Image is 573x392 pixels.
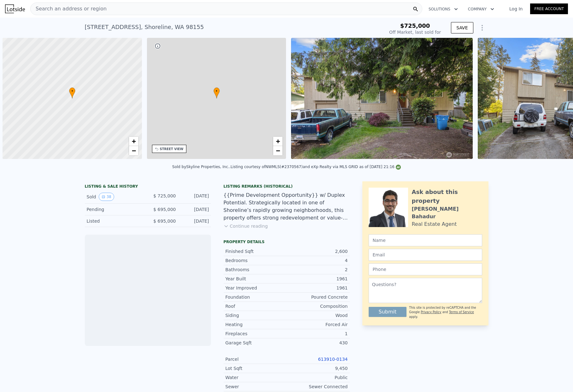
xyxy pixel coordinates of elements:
[463,3,499,15] button: Company
[85,23,204,32] div: [STREET_ADDRESS] , Shoreline , WA 98155
[287,340,348,346] div: 430
[224,191,350,222] div: {{Prime Development Opportunity}} w/ Duplex Potential. Strategically located in one of Shoreline’...
[213,87,220,98] div: •
[287,331,348,337] div: 1
[502,6,530,12] a: Log In
[225,374,287,381] div: Water
[287,383,348,390] div: Sewer Connected
[287,303,348,309] div: Composition
[369,307,407,317] button: Submit
[85,184,211,190] div: LISTING & SALE HISTORY
[530,3,568,14] a: Free Account
[449,310,474,314] a: Terms of Service
[287,276,348,282] div: 1961
[287,312,348,319] div: Wood
[287,294,348,300] div: Poured Concrete
[225,303,287,309] div: Roof
[225,340,287,346] div: Garage Sqft
[389,29,441,35] div: Off Market, last sold for
[153,219,176,224] span: $ 695,000
[132,137,136,145] span: +
[224,223,268,229] button: Continue reading
[225,285,287,291] div: Year Improved
[129,137,138,146] a: Zoom in
[69,87,75,98] div: •
[287,257,348,264] div: 4
[129,146,138,155] a: Zoom out
[225,294,287,300] div: Foundation
[87,206,143,213] div: Pending
[287,374,348,381] div: Public
[412,220,457,228] div: Real Estate Agent
[213,88,220,94] span: •
[225,257,287,264] div: Bedrooms
[273,137,283,146] a: Zoom in
[291,38,473,159] img: Sale: 118390009 Parcel: 97829088
[225,312,287,319] div: Siding
[224,239,350,244] div: Property details
[181,218,209,224] div: [DATE]
[225,356,287,362] div: Parcel
[87,193,143,201] div: Sold
[153,207,176,212] span: $ 695,000
[396,165,401,170] img: NWMLS Logo
[287,248,348,255] div: 2,600
[424,3,463,15] button: Solutions
[287,285,348,291] div: 1961
[87,218,143,224] div: Listed
[400,22,430,29] span: $725,000
[273,146,283,155] a: Zoom out
[225,383,287,390] div: Sewer
[412,205,482,220] div: [PERSON_NAME] Bahadur
[181,206,209,213] div: [DATE]
[5,4,25,13] img: Lotside
[181,193,209,201] div: [DATE]
[225,248,287,255] div: Finished Sqft
[132,147,136,155] span: −
[172,165,231,169] div: Sold by Skyline Properties, Inc. .
[369,234,482,246] input: Name
[412,188,482,205] div: Ask about this property
[318,357,348,362] a: 613910-0134
[225,266,287,273] div: Bathrooms
[421,310,441,314] a: Privacy Policy
[287,266,348,273] div: 2
[451,22,473,33] button: SAVE
[224,184,350,189] div: Listing Remarks (Historical)
[69,88,75,94] span: •
[225,331,287,337] div: Fireplaces
[369,263,482,275] input: Phone
[369,249,482,261] input: Email
[153,193,176,198] span: $ 725,000
[287,365,348,372] div: 9,450
[231,165,401,169] div: Listing courtesy of NWMLS (#2370567) and eXp Realty via MLS GRID as of [DATE] 21:16
[276,137,280,145] span: +
[99,193,114,201] button: View historical data
[476,21,488,34] button: Show Options
[225,321,287,328] div: Heating
[225,276,287,282] div: Year Built
[276,147,280,155] span: −
[31,5,107,13] span: Search an address or region
[287,321,348,328] div: Forced Air
[409,306,482,319] div: This site is protected by reCAPTCHA and the Google and apply.
[225,365,287,372] div: Lot Sqft
[160,147,184,151] div: STREET VIEW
